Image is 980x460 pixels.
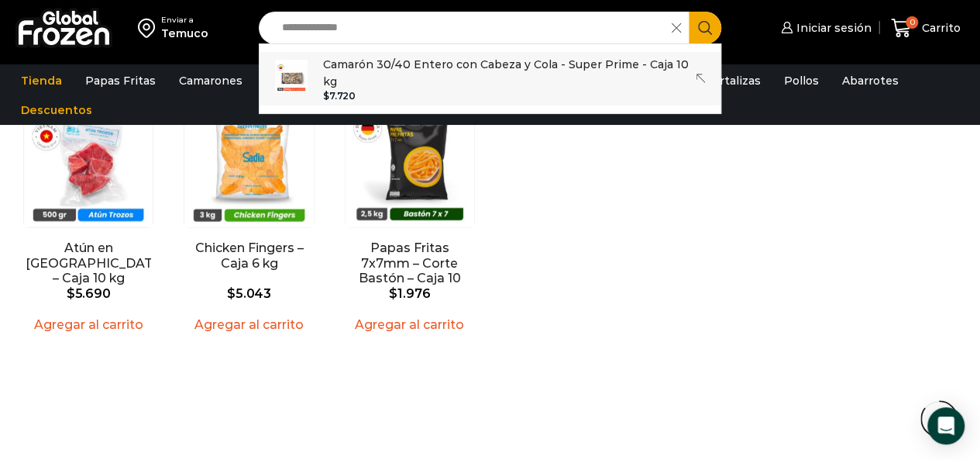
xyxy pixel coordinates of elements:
a: Hortalizas [696,66,769,95]
span: $ [323,90,329,102]
a: Tienda [13,66,70,95]
bdi: 5.043 [227,286,271,301]
a: Camarón 30/40 Entero con Cabeza y Cola - Super Prime - Caja 10 kg $7.720 [260,52,721,105]
bdi: 7.720 [323,90,356,102]
span: Iniciar sesión [793,20,872,36]
a: Agregar al carrito: “Chicken Fingers - Caja 6 kg” [185,313,313,337]
a: Descuentos [13,95,100,125]
span: $ [227,286,236,301]
a: Pollos [776,66,827,95]
a: Papas Fritas 7x7mm – Corte Bastón – Caja 10 kg [351,240,468,300]
img: address-field-icon.svg [138,15,161,41]
a: Atún en [GEOGRAPHIC_DATA] – Caja 10 kg [26,240,151,285]
a: Papas Fritas [77,66,163,95]
button: Search button [689,12,721,44]
p: Camarón 30/40 Entero con Cabeza y Cola - Super Prime - Caja 10 kg [323,56,691,91]
a: Agregar al carrito: “Atún en Trozos - Caja 10 kg” [25,313,153,337]
a: Camarones [171,66,250,95]
a: 0 Carrito [887,10,965,47]
div: Open Intercom Messenger [927,407,965,444]
bdi: 5.690 [67,286,111,301]
div: Temuco [161,26,208,41]
span: Carrito [918,20,961,36]
div: Enviar a [161,15,208,26]
span: 0 [906,16,918,29]
a: Chicken Fingers – Caja 6 kg [191,240,308,270]
div: 1 / 3 [14,90,163,348]
a: Abarrotes [834,66,906,95]
bdi: 1.976 [389,286,430,301]
span: $ [67,286,75,301]
a: Agregar al carrito: “Papas Fritas 7x7mm - Corte Bastón - Caja 10 kg” [346,313,473,337]
div: 2 / 3 [174,90,323,348]
a: Iniciar sesión [777,12,872,43]
div: 3 / 3 [335,90,484,348]
span: $ [389,286,397,301]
